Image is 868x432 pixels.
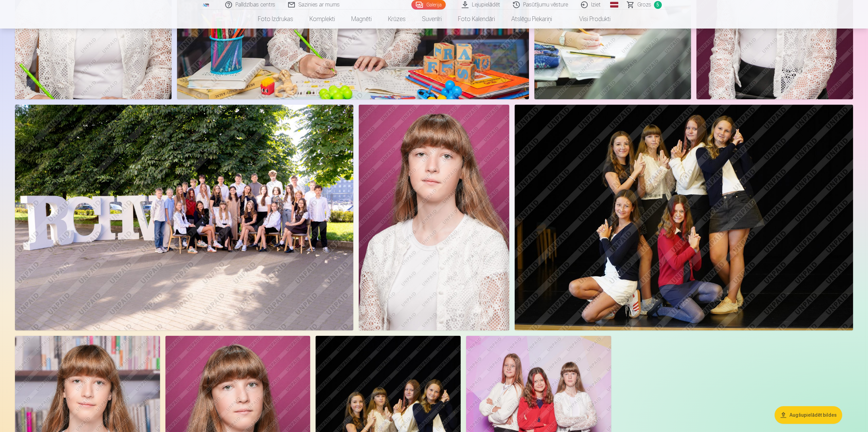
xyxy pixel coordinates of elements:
span: Grozs [637,1,651,9]
a: Komplekti [301,10,343,29]
a: Krūzes [380,10,414,29]
a: Foto izdrukas [250,10,301,29]
a: Atslēgu piekariņi [503,10,560,29]
button: Augšupielādēt bildes [775,406,842,424]
img: /fa1 [202,3,210,7]
a: Visi produkti [560,10,619,29]
a: Suvenīri [414,10,450,29]
a: Foto kalendāri [450,10,503,29]
span: 5 [654,1,662,9]
a: Magnēti [343,10,380,29]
